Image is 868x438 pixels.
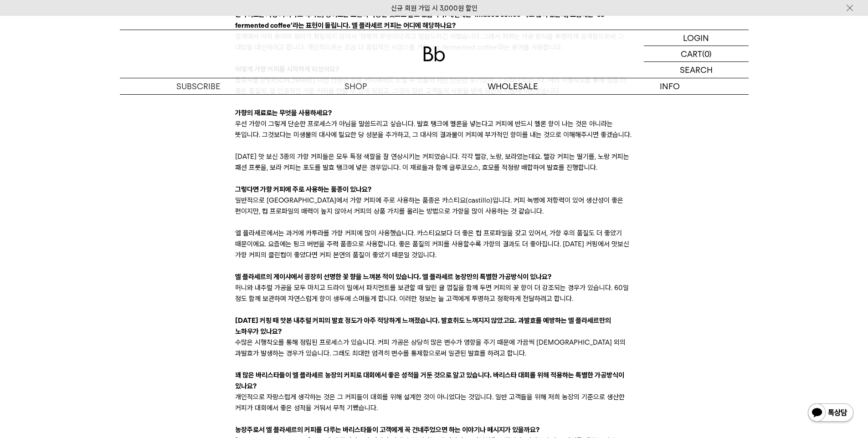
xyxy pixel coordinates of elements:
[235,392,633,413] p: 개인적으로 자랑스럽게 생각하는 것은 그 커피들이 대회를 위해 설계한 것이 아니었다는 것입니다. 일반 고객들을 위해 저희 농장의 기준으로 생산한 커피가 대회에서 좋은 성적을 거...
[644,46,749,62] a: CART (0)
[235,273,551,281] strong: 엘 플라세르의 게이샤에서 굉장히 선명한 꽃 향을 느껴본 적이 있습니다. 엘 플라세르 농장만의 특별한 가공방식이 있나요?
[235,185,371,194] strong: 그렇다면 가향 커피에 주로 사용하는 품종이 있나요?
[277,78,434,94] a: SHOP
[235,426,539,434] strong: 농장주로서 엘 플라세르의 커피를 다루는 바리스타들이 고객에게 꼭 건네주었으면 하는 이야기나 메시지가 있을까요?
[235,109,332,117] strong: 가향의 재료로는 무엇을 사용하세요?
[235,195,633,217] p: 일반적으로 [GEOGRAPHIC_DATA]에서 가향 커피에 주로 사용하는 품종은 카스티요(castillo)입니다. 커피 녹병에 저항력이 있어 생산성이 좋은 편이지만, 컵 프로...
[235,282,633,304] p: 허니와 내추럴 가공을 모두 마치고 드라이 밀에서 파치먼트를 보관할 때 말린 귤 껍질을 함께 두면 커피의 꽃 향이 더 강조되는 경우가 있습니다. 60일 정도 함께 보관하며 자연...
[807,402,854,424] img: 카카오톡 채널 1:1 채팅 버튼
[235,371,624,390] strong: 꽤 많은 바리스타들이 엘 플라세르 농장의 커피로 대회에서 좋은 성적을 거둔 것으로 알고 있습니다. 바리스타 대회를 위해 적용하는 특별한 가공방식이 있나요?
[120,78,277,94] a: SUBSCRIBE
[680,62,713,78] p: SEARCH
[235,316,611,336] strong: [DATE] 커핑 때 맛본 내추럴 커피의 발효 정도가 아주 적당하게 느껴졌습니다. 발효취도 느껴지지 않았고요. 과발효를 예방하는 엘 플라세르만의 노하우가 있나요?
[644,30,749,46] a: LOGIN
[702,46,712,61] p: (0)
[235,151,633,173] p: [DATE] 맛 보신 3종의 가향 커피들은 모두 특정 색깔을 잘 연상시키는 커피였습니다. 각각 빨강, 노랑, 보라였는데요. 빨강 커피는 딸기를, 노랑 커피는 패션 프룻을, 보...
[423,46,445,61] img: 로고
[591,78,749,94] p: INFO
[683,30,709,46] p: LOGIN
[235,337,633,359] p: 수많은 시행착오를 통해 정립된 프로세스가 있습니다. 커피 가공은 상당히 많은 변수가 영향을 주기 때문에 가끔씩 [DEMOGRAPHIC_DATA] 외의 과발효가 발생하는 경우가...
[235,118,633,140] p: 우선 가향이 그렇게 단순한 프로세스가 아님을 말씀드리고 싶습니다. 발효 탱크에 멜론을 넣는다고 커피에 반드시 멜론 향이 나는 것은 아니라는 뜻입니다. 그것보다는 미생물의 대사...
[391,4,478,12] a: 신규 회원 가입 시 3,000원 할인
[434,78,591,94] p: WHOLESALE
[681,46,702,61] p: CART
[235,228,633,260] p: 엘 플라세르에서는 과거에 카투라를 가향 커피에 많이 사용했습니다. 카스티요보다 더 좋은 컵 프로파일을 갖고 있어서, 가향 후의 품질도 더 좋았기 때문이에요. 요즘에는 핑크 버...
